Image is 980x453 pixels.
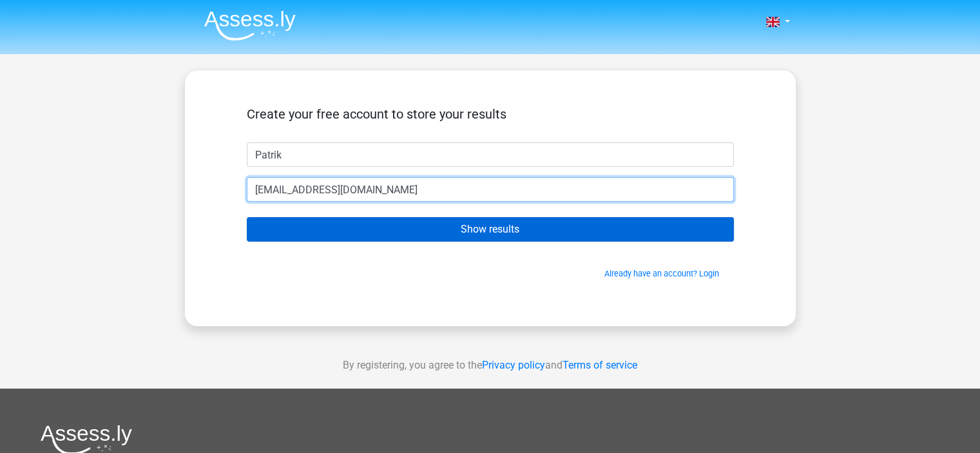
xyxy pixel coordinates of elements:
[204,10,296,41] img: Assessly
[247,106,734,122] h5: Create your free account to store your results
[482,359,545,371] a: Privacy policy
[247,142,734,167] input: First name
[562,359,637,371] a: Terms of service
[247,177,734,202] input: Email
[604,269,719,278] a: Already have an account? Login
[247,217,734,242] input: Show results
